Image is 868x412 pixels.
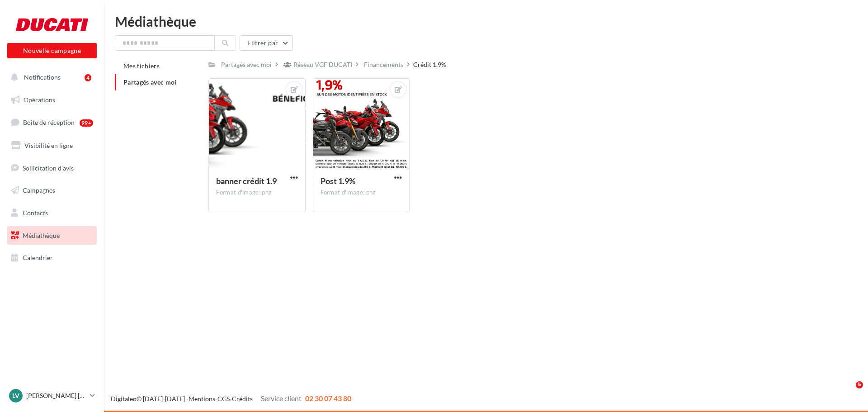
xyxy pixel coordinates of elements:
[5,159,99,178] a: Sollicitation d'avis
[7,43,97,58] button: Nouvelle campagne
[261,394,302,403] span: Service client
[26,391,86,400] p: [PERSON_NAME] [PERSON_NAME]
[5,181,99,200] a: Campagnes
[856,381,863,388] span: 5
[321,189,402,197] div: Format d'image: png
[23,164,74,171] span: Sollicitation d'avis
[232,395,253,403] a: Crédits
[221,60,272,69] div: Partagés avec moi
[364,60,403,69] div: Financements
[23,209,48,217] span: Contacts
[5,136,99,155] a: Visibilité en ligne
[123,62,160,70] span: Mes fichiers
[5,204,99,223] a: Contacts
[111,395,351,403] span: © [DATE]-[DATE] - - -
[413,60,446,69] div: Crédit 1,9%
[189,395,215,403] a: Mentions
[24,96,55,104] span: Opérations
[23,186,55,194] span: Campagnes
[216,176,277,186] span: banner crédit 1.9
[5,113,99,132] a: Boîte de réception99+
[111,395,137,403] a: Digitaleo
[305,394,351,403] span: 02 30 07 43 80
[293,60,352,69] div: Réseau VGF DUCATI
[5,68,95,87] button: Notifications 4
[217,395,230,403] a: CGS
[5,226,99,245] a: Médiathèque
[115,14,857,28] div: Médiathèque
[24,142,73,149] span: Visibilité en ligne
[12,391,19,400] span: Lv
[85,74,91,81] div: 4
[23,118,75,126] span: Boîte de réception
[240,35,293,51] button: Filtrer par
[24,73,61,81] span: Notifications
[216,189,297,197] div: Format d'image: png
[7,387,97,404] a: Lv [PERSON_NAME] [PERSON_NAME]
[837,381,859,403] iframe: Intercom live chat
[5,248,99,267] a: Calendrier
[5,90,99,109] a: Opérations
[123,78,177,86] span: Partagés avec moi
[23,254,53,261] span: Calendrier
[321,176,355,186] span: Post 1.9%
[80,119,93,127] div: 99+
[23,232,60,239] span: Médiathèque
